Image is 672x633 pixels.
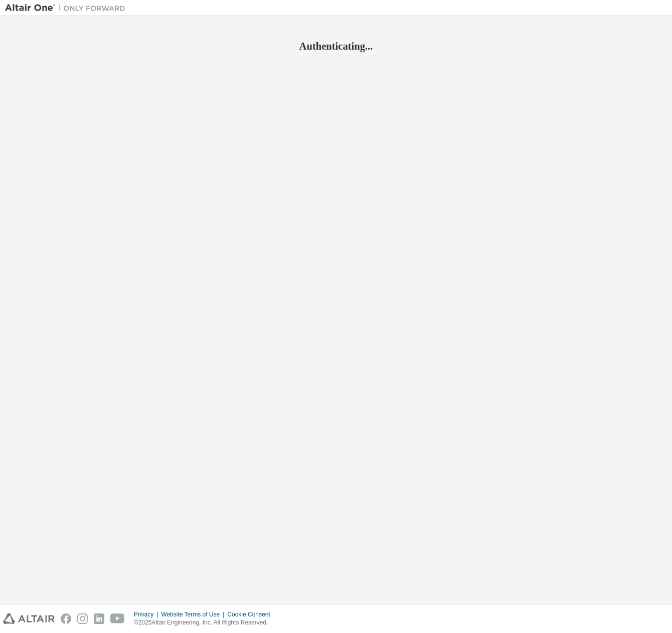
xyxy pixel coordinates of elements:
img: facebook.svg [61,613,71,624]
p: © 2025 Altair Engineering, Inc. All Rights Reserved. [134,618,276,627]
div: Cookie Consent [227,610,276,618]
img: youtube.svg [110,613,125,624]
div: Website Terms of Use [161,610,227,618]
img: linkedin.svg [94,613,104,624]
img: Altair One [5,3,130,13]
img: instagram.svg [77,613,88,624]
h2: Authenticating... [5,40,667,53]
div: Privacy [134,610,161,618]
img: altair_logo.svg [3,613,55,624]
